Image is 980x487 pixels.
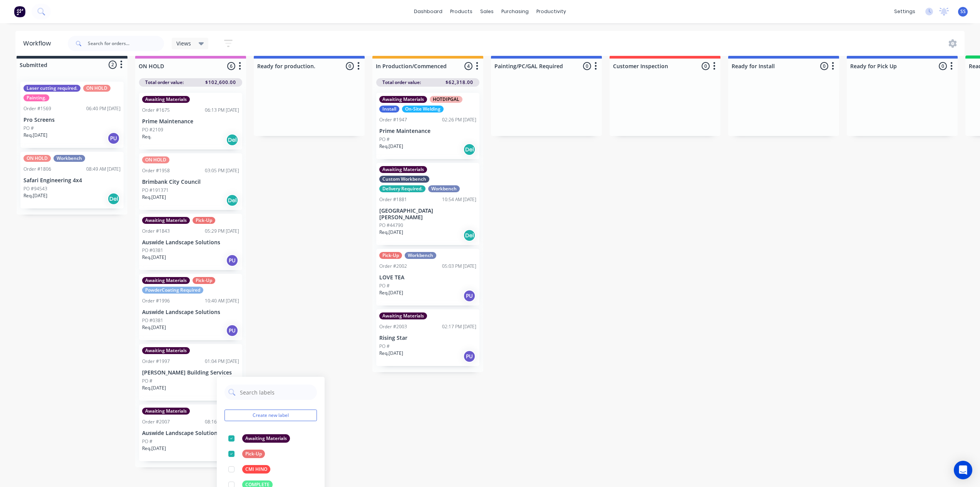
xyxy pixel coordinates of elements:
div: Awaiting Materials [379,96,427,103]
div: PU [226,254,238,267]
p: Req. [DATE] [142,324,166,331]
div: Awaiting MaterialsOrder #167506:13 PM [DATE]Prime MaintenancePO #2109Req.Del [139,93,242,149]
div: Pick-UpWorkbenchOrder #200205:03 PM [DATE]LOVE TEAPO #Req.[DATE]PU [376,249,479,306]
p: Req. [DATE] [379,143,403,150]
div: Order #1997 [142,358,170,365]
div: PU [226,324,238,337]
div: Order #2003 [379,323,407,330]
img: Factory [14,6,25,17]
p: [GEOGRAPHIC_DATA][PERSON_NAME] [379,208,476,221]
button: Create new label [224,410,317,421]
div: On-Site Welding [402,106,444,113]
div: Awaiting MaterialsHOTDIPGALInstallOn-Site WeldingOrder #194702:26 PM [DATE]Prime MaintenancePO #R... [376,93,479,159]
div: Awaiting MaterialsOrder #200708:16 PM [DATE]Auswide Landscape SolutionsPO #Req.[DATE]PU [139,405,242,461]
div: PowderCoating Required [142,287,203,294]
div: Order #1947 [379,116,407,123]
div: 08:49 AM [DATE] [86,166,121,173]
div: Laser cutting required.ON HOLDPainting.Order #156906:40 PM [DATE]Pro ScreensPO #Req.[DATE]PU [20,82,124,148]
p: PO # [379,343,390,350]
div: PU [463,350,476,363]
p: Req. [DATE] [23,132,47,139]
div: Order #1569 [23,105,51,112]
p: PO #0381 [142,317,163,324]
div: Laser cutting required. [23,85,80,92]
div: ON HOLD [142,156,169,163]
div: Awaiting MaterialsOrder #199701:04 PM [DATE][PERSON_NAME] Building ServicesPO #Req.[DATE]PU [139,344,242,401]
div: 06:40 PM [DATE] [86,105,121,112]
p: Rising Star [379,335,476,341]
div: Awaiting Materials [142,347,190,354]
div: 01:04 PM [DATE] [205,358,239,365]
div: Order #1881 [379,196,407,203]
p: Req. [DATE] [142,254,166,261]
div: Awaiting Materials [242,434,290,443]
span: Views [176,39,191,47]
p: Auswide Landscape Solutions [142,430,239,437]
div: 10:40 AM [DATE] [205,297,239,304]
div: Workbench [54,155,85,162]
p: Req. [DATE] [142,445,166,452]
p: Brimbank City Council [142,179,239,185]
div: PU [107,132,120,144]
div: purchasing [498,6,533,17]
p: Prime Maintenance [379,128,476,134]
div: Awaiting MaterialsOrder #200302:17 PM [DATE]Rising StarPO #Req.[DATE]PU [376,309,479,366]
div: 06:13 PM [DATE] [205,107,239,114]
div: Del [107,193,120,205]
p: Req. [DATE] [142,194,166,201]
div: Delivery Required. [379,185,426,192]
div: Del [463,229,476,242]
p: PO # [142,438,152,445]
p: Pro Screens [23,117,121,123]
div: 08:16 PM [DATE] [205,418,239,425]
div: Open Intercom Messenger [954,461,972,479]
div: Workflow [23,39,55,48]
div: Del [463,143,476,156]
div: products [446,6,476,17]
p: PO #94543 [23,185,47,192]
div: Workbench [428,185,460,192]
p: PO #191371 [142,187,169,194]
a: dashboard [410,6,446,17]
div: Awaiting Materials [142,277,190,284]
div: 10:54 AM [DATE] [442,196,476,203]
p: Safari Engineering 4x4 [23,177,121,184]
p: LOVE TEA [379,274,476,281]
div: 03:05 PM [DATE] [205,167,239,174]
p: Req. [142,133,151,140]
div: Install [379,106,399,113]
input: Search for orders... [88,36,164,51]
div: Pick-Up [379,252,402,259]
p: Auswide Landscape Solutions [142,239,239,246]
div: Pick-Up [242,450,265,458]
div: PU [463,290,476,302]
div: Order #1843 [142,228,170,235]
div: Painting. [23,94,49,101]
div: sales [476,6,498,17]
span: Total order value: [145,79,184,86]
p: PO # [23,125,34,132]
div: Pick-Up [193,277,215,284]
p: Req. [DATE] [379,229,403,236]
div: CMI HINO [242,465,270,474]
div: Workbench [405,252,436,259]
div: Awaiting Materials [142,96,190,103]
input: Search labels [239,385,313,400]
div: Order #2002 [379,263,407,270]
div: Order #1806 [23,166,51,173]
p: PO #2109 [142,126,163,133]
div: 02:26 PM [DATE] [442,116,476,123]
p: [PERSON_NAME] Building Services [142,369,239,376]
p: Auswide Landscape Solutions [142,309,239,316]
p: Req. [DATE] [23,192,47,199]
div: HOTDIPGAL [430,96,462,103]
div: ON HOLD [23,155,51,162]
p: Prime Maintenance [142,118,239,125]
div: ON HOLDOrder #195803:05 PM [DATE]Brimbank City CouncilPO #191371Req.[DATE]Del [139,153,242,210]
p: PO # [142,378,152,385]
div: Del [226,134,238,146]
div: Awaiting Materials [379,312,427,319]
span: Total order value: [382,79,421,86]
span: $102,600.00 [205,79,236,86]
div: Awaiting Materials [142,408,190,415]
